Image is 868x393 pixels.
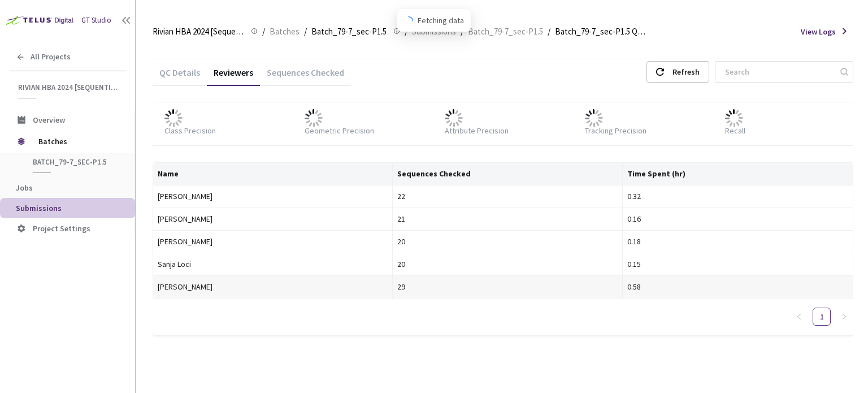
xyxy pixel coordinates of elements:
span: Batch_79-7_sec-P1.5 QC - [DATE] [555,25,646,38]
th: Time Spent (hr) [623,163,853,185]
span: Batches [270,25,300,38]
input: Search [718,62,839,82]
span: Batches [38,130,116,153]
div: 0.16 [627,213,848,225]
span: Rivian HBA 2024 [Sequential] [18,83,119,92]
span: loading [404,16,413,25]
div: Reviewers [207,67,260,86]
div: [PERSON_NAME] [158,280,388,293]
div: Class Precision [164,125,216,136]
a: Batches [267,25,302,37]
span: Submissions [16,203,62,213]
div: Recall [725,125,745,136]
a: 1 [813,308,830,325]
span: Rivian HBA 2024 [Sequential] [153,25,244,38]
li: Previous Page [790,308,808,326]
span: Fetching data [418,14,464,27]
div: 0.18 [627,235,848,248]
div: 0.15 [627,258,848,270]
span: Batch_79-7_sec-P1.5 [33,157,116,167]
span: Project Settings [33,223,90,234]
span: All Projects [31,52,71,62]
span: Batch_79-7_sec-P1.5 [311,25,387,38]
li: Next Page [835,308,853,326]
img: loader.gif [725,109,743,127]
div: Tracking Precision [585,125,646,136]
div: 20 [397,258,618,270]
div: Sequences Checked [260,67,351,86]
li: / [548,25,550,38]
div: 0.58 [627,280,848,293]
li: / [304,25,307,38]
button: right [835,308,853,326]
div: 21 [397,213,618,225]
div: [PERSON_NAME] [158,235,388,248]
th: Sequences Checked [393,163,623,185]
div: 29 [397,280,618,293]
li: 1 [813,308,831,326]
a: Submissions [410,25,458,37]
a: Batch_79-7_sec-P1.5 [466,25,545,37]
span: View Logs [801,26,836,37]
span: right [841,313,848,320]
span: Batch_79-7_sec-P1.5 [468,25,543,38]
img: loader.gif [164,109,183,127]
span: left [796,313,802,320]
div: 22 [397,190,618,202]
div: Sanja Loci [158,258,388,270]
img: loader.gif [445,109,463,127]
button: left [790,308,808,326]
div: GT Studio [81,15,111,26]
th: Name [153,163,393,185]
span: Overview [33,115,65,125]
div: 0.32 [627,190,848,202]
li: / [262,25,265,38]
div: Geometric Precision [305,125,374,136]
div: Refresh [672,62,700,82]
div: QC Details [153,67,207,86]
span: Jobs [16,183,33,193]
div: 20 [397,235,618,248]
div: [PERSON_NAME] [158,213,388,225]
img: loader.gif [585,109,603,127]
img: loader.gif [305,109,323,127]
div: Attribute Precision [445,125,509,136]
div: [PERSON_NAME] [158,190,388,202]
